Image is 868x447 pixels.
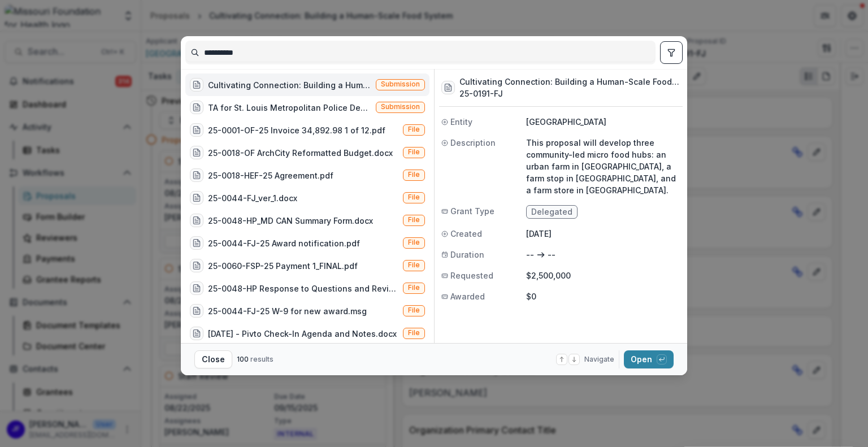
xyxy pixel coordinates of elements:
span: File [408,216,420,224]
span: File [408,171,420,179]
span: Description [450,137,496,149]
div: 25-0044-FJ-25 W-9 for new award.msg [208,305,367,317]
div: 25-0060-FSP-25 Payment 1_FINAL.pdf [208,260,358,272]
span: Submission [381,80,420,88]
p: This proposal will develop three community-led micro food hubs: an urban farm in [GEOGRAPHIC_DATA... [526,137,680,196]
div: 25-0048-HP Response to Questions and Revised Narrative.msg [208,283,398,294]
span: File [408,284,420,292]
span: 100 [237,355,249,363]
div: TA for St. Louis Metropolitan Police Department ([PERSON_NAME] to work with the St. Louis Metropo... [208,102,371,114]
p: [DATE] [526,228,680,240]
h3: Cultivating Connection: Building a Human-Scale Food System [459,76,680,88]
span: File [408,125,420,133]
p: $0 [526,290,680,302]
span: File [408,238,420,246]
button: toggle filters [660,41,683,64]
span: Created [450,228,482,240]
span: Navigate [584,354,614,364]
span: results [250,355,274,363]
p: $2,500,000 [526,270,680,281]
span: Entity [450,116,472,128]
span: File [408,329,420,337]
div: 25-0001-OF-25 Invoice 34,892.98 1 of 12.pdf [208,124,385,136]
span: File [408,193,420,201]
div: Cultivating Connection: Building a Human-Scale Food System (This proposal will develop three comm... [208,79,371,91]
div: 25-0018-OF ArchCity Reformatted Budget.docx [208,147,393,159]
span: Grant Type [450,205,494,217]
div: 25-0044-FJ_ver_1.docx [208,192,297,204]
span: Submission [381,103,420,111]
span: Awarded [450,290,485,302]
span: File [408,261,420,269]
h3: 25-0191-FJ [459,88,680,99]
span: Requested [450,270,493,281]
button: Close [194,350,232,368]
div: 25-0018-HEF-25 Agreement.pdf [208,170,333,181]
span: Duration [450,249,484,261]
span: Delegated [531,207,572,217]
p: -- [526,249,534,261]
div: 25-0048-HP_MD CAN Summary Form.docx [208,215,373,227]
div: 25-0044-FJ-25 Award notification.pdf [208,237,360,249]
div: [DATE] - Pivto Check-In Agenda and Notes.docx [208,328,397,340]
span: File [408,306,420,314]
button: Open [624,350,674,368]
span: File [408,148,420,156]
p: -- [548,249,555,261]
p: [GEOGRAPHIC_DATA] [526,116,680,128]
